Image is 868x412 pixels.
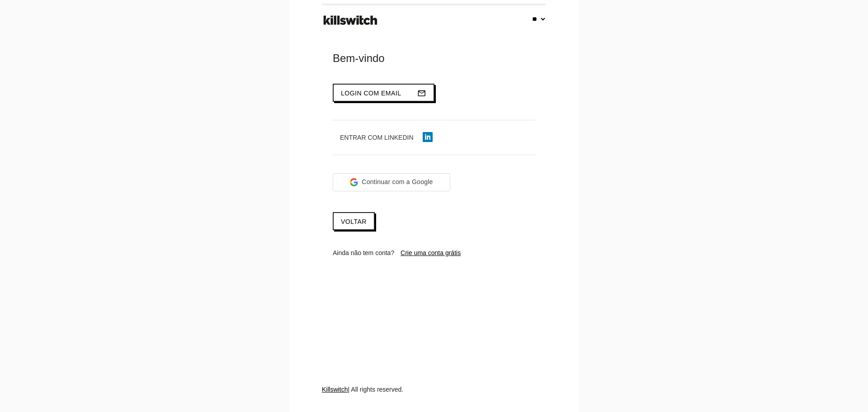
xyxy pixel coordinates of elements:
[340,134,414,141] span: Entrar com LinkedIn
[417,85,426,102] i: mail_outline
[333,173,450,191] div: Continuar com a Google
[333,84,434,102] button: Login com emailmail_outline
[322,386,348,393] a: Killswitch
[333,249,394,256] span: Ainda não tem conta?
[333,51,535,66] div: Bem-vindo
[341,90,401,97] span: Login com email
[423,132,433,142] img: linkedin-icon.png
[322,385,546,412] div: | All rights reserved.
[362,177,433,187] span: Continuar com a Google
[321,12,379,28] img: ks-logo-black-footer.png
[401,249,461,256] a: Crie uma conta grátis
[333,129,440,146] button: Entrar com LinkedIn
[333,212,375,230] a: Voltar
